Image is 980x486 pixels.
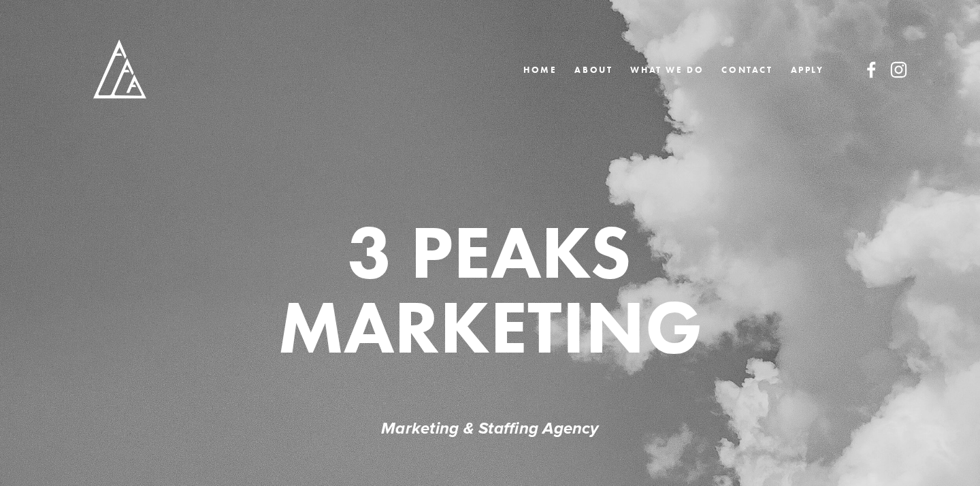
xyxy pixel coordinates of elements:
a: CONTACT [721,60,772,80]
img: 3 Peaks Marketing [68,20,167,119]
em: Marketing & Staffing Agency [381,419,598,439]
a: ABOUT [574,60,612,80]
a: APPLY [791,60,824,80]
a: Home [523,60,557,80]
h1: 3 PEAKS MARKETING [212,214,767,364]
a: WHAT WE DO [630,60,704,80]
